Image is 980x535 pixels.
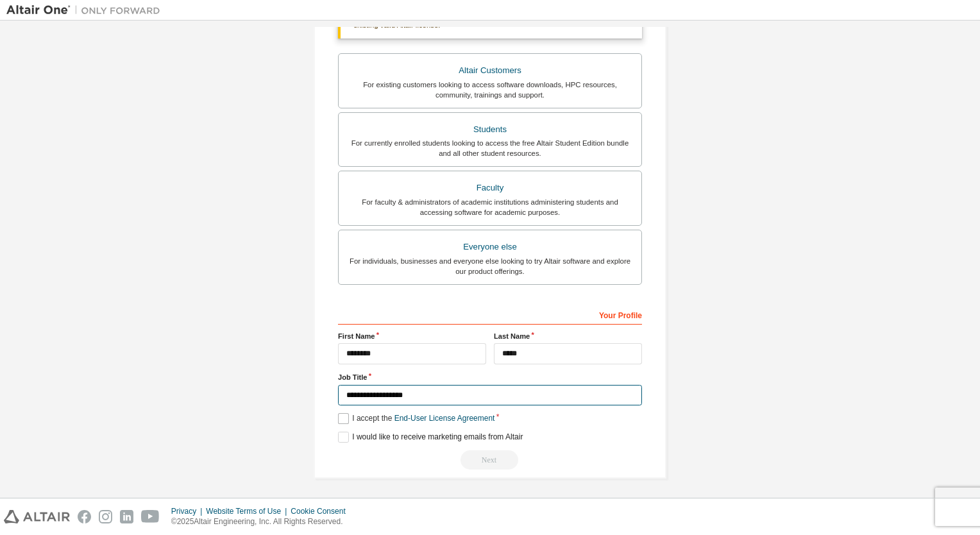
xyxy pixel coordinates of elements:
div: For faculty & administrators of academic institutions administering students and accessing softwa... [346,197,634,217]
div: Read and acccept EULA to continue [338,450,642,470]
div: Website Terms of Use [206,506,291,516]
label: First Name [338,331,486,341]
div: For individuals, businesses and everyone else looking to try Altair software and explore our prod... [346,256,634,276]
div: Your Profile [338,304,642,325]
div: Students [346,121,634,139]
div: Privacy [171,506,206,516]
div: Everyone else [346,238,634,256]
label: I accept the [338,413,494,424]
img: youtube.svg [141,510,160,523]
label: Job Title [338,372,642,382]
img: instagram.svg [99,510,112,523]
div: Faculty [346,179,634,197]
div: For currently enrolled students looking to access the free Altair Student Edition bundle and all ... [346,138,634,158]
div: For existing customers looking to access software downloads, HPC resources, community, trainings ... [346,80,634,100]
label: I would like to receive marketing emails from Altair [338,432,523,443]
img: facebook.svg [78,510,91,523]
label: Last Name [494,331,642,341]
p: © 2025 Altair Engineering, Inc. All Rights Reserved. [171,516,353,527]
img: Altair One [6,4,167,17]
img: altair_logo.svg [4,510,70,523]
img: linkedin.svg [120,510,133,523]
div: Altair Customers [346,62,634,80]
div: Cookie Consent [291,506,353,516]
a: End-User License Agreement [394,414,495,423]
